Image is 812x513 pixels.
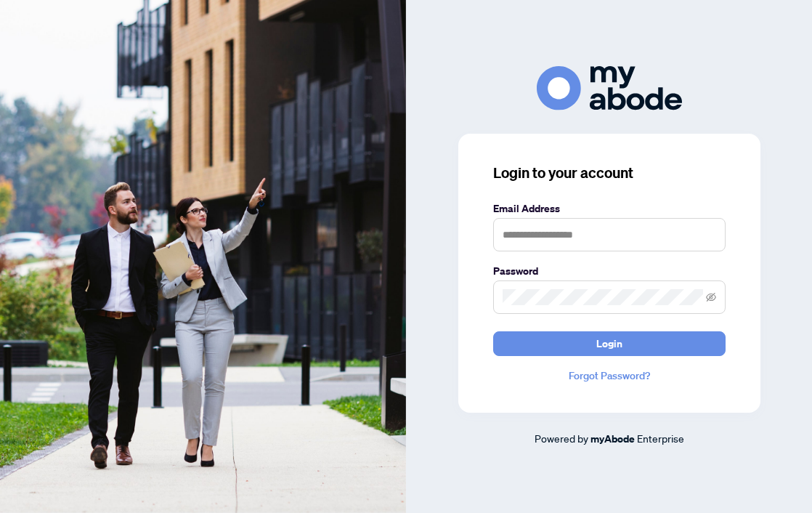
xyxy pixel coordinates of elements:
label: Password [493,263,726,279]
span: Login [596,332,622,355]
label: Email Address [493,201,726,217]
span: Powered by [535,432,588,445]
span: eye-invisible [706,292,716,302]
a: Forgot Password? [493,368,726,384]
button: Login [493,331,726,356]
img: ma-logo [537,66,682,110]
a: myAbode [590,431,635,447]
h3: Login to your account [493,163,726,183]
span: Enterprise [637,432,684,445]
